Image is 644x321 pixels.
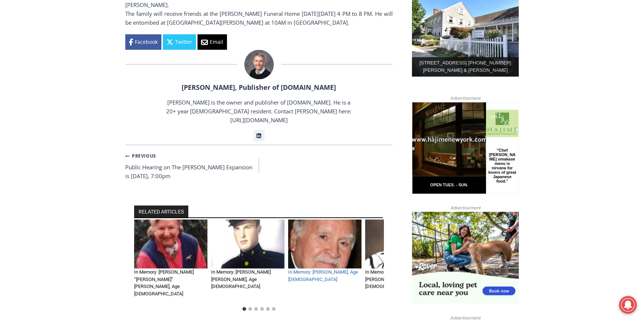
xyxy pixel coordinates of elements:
a: [PERSON_NAME], Publisher of [DOMAIN_NAME] [182,83,336,92]
span: Advertisement [443,204,488,211]
button: Go to slide 2 [248,307,252,311]
h2: RELATED ARTICLES [134,205,188,218]
ul: Select a slide to show [134,306,384,312]
img: Obituary - John James Butler [211,219,284,268]
a: PreviousPublic Hearing on The [PERSON_NAME] Expansion is [DATE], 7:00pm [125,151,259,180]
a: Open Tues. - Sun. [PHONE_NUMBER] [0,74,74,92]
a: Facebook [125,34,161,50]
div: 3 of 6 [288,219,361,303]
button: Go to slide 6 [272,307,276,311]
a: In Memory: [PERSON_NAME] “[PERSON_NAME]” [PERSON_NAME], Age [DEMOGRAPHIC_DATA] [134,269,194,296]
p: [PERSON_NAME] is the owner and publisher of [DOMAIN_NAME]. He is a 20+ year [DEMOGRAPHIC_DATA] re... [165,98,353,124]
div: 2 of 6 [211,219,284,303]
a: Intern @ [DOMAIN_NAME] [177,71,357,92]
div: [STREET_ADDRESS] [PHONE_NUMBER] [PERSON_NAME] & [PERSON_NAME] [412,57,519,77]
div: 1 of 6 [134,219,207,303]
span: Intern @ [DOMAIN_NAME] [193,73,342,90]
a: In Memory: [PERSON_NAME] [PERSON_NAME], Age [DEMOGRAPHIC_DATA] [365,269,425,289]
a: In Memory: [PERSON_NAME], Age [DEMOGRAPHIC_DATA] [288,269,358,282]
button: Go to slide 5 [266,307,270,311]
div: 4 of 6 [365,219,438,303]
img: Obituary - William G. Borchert [288,219,361,268]
span: Advertisement [443,95,488,102]
small: Previous [125,152,156,159]
img: Obituary - Eleonora -Nora- Kobelt [134,219,207,268]
a: Email [197,34,227,50]
span: Open Tues. - Sun. [PHONE_NUMBER] [2,76,72,104]
a: Twitter [163,34,196,50]
div: The family will receive friends at the [PERSON_NAME] Funeral Home [DATE][DATE] 4 PM to 8 PM. He w... [125,9,392,27]
button: Go to slide 1 [242,307,246,311]
div: Apply Now <> summer and RHS senior internships available [186,0,348,71]
button: Go to slide 4 [260,307,264,311]
button: Go to slide 3 [254,307,258,311]
div: "Chef [PERSON_NAME] omakase menu is nirvana for lovers of great Japanese food." [76,46,105,88]
a: In Memory: [PERSON_NAME] [PERSON_NAME], Age [DEMOGRAPHIC_DATA] [211,269,271,289]
img: Obituary - Carol Lynne Tipton [365,219,438,268]
nav: Posts [125,151,392,180]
